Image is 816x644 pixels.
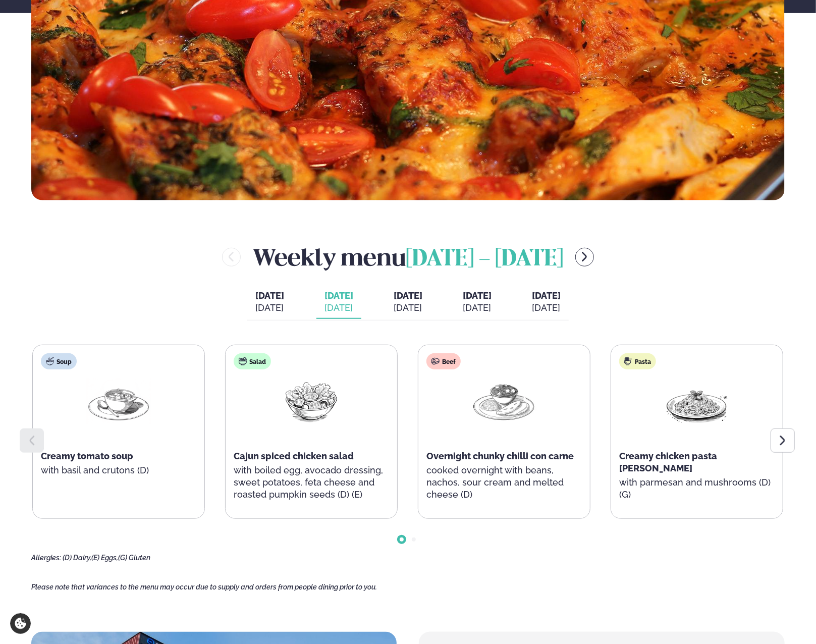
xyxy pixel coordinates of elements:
[426,353,461,369] div: Beef
[394,302,422,314] div: [DATE]
[532,290,561,301] span: [DATE]
[394,290,422,301] span: [DATE]
[41,464,196,476] p: with basil and crutons (D)
[426,451,574,461] span: Overnight chunky chilli con carne
[86,378,151,424] img: Soup.png
[247,286,292,319] button: [DATE] [DATE]
[253,241,563,274] h2: Weekly menu
[324,302,353,314] div: [DATE]
[91,554,118,562] span: (E) Eggs,
[234,353,271,369] div: Salad
[41,451,133,461] span: Creamy tomato soup
[472,378,536,424] img: Curry-Rice-Naan.png
[31,583,377,591] span: Please note that variances to the menu may occur due to supply and orders from people dining prio...
[239,357,247,365] img: salad.svg
[386,286,430,319] button: [DATE] [DATE]
[279,378,344,424] img: Salad.png
[118,554,150,562] span: (G) Gluten
[524,286,569,319] button: [DATE] [DATE]
[234,464,389,501] p: with boiled egg, avocado dressing, sweet potatoes, feta cheese and roasted pumpkin seeds (D) (E)
[255,302,284,314] div: [DATE]
[463,302,492,314] div: [DATE]
[619,476,775,501] p: with parmesan and mushrooms (D) (G)
[406,248,563,271] span: [DATE] - [DATE]
[234,451,354,461] span: Cajun spiced chicken salad
[63,554,91,562] span: (D) Dairy,
[624,357,632,365] img: pasta.svg
[619,353,656,369] div: Pasta
[412,538,416,542] span: Go to slide 2
[324,290,353,302] span: [DATE]
[10,613,31,634] a: Cookie settings
[222,248,241,266] button: menu-btn-left
[31,554,61,562] span: Allergies:
[46,357,54,365] img: soup.svg
[575,248,594,266] button: menu-btn-right
[400,538,404,542] span: Go to slide 1
[532,302,561,314] div: [DATE]
[619,451,717,473] span: Creamy chicken pasta [PERSON_NAME]
[426,464,582,501] p: cooked overnight with beans, nachos, sour cream and melted cheese (D)
[455,286,500,319] button: [DATE] [DATE]
[431,357,440,365] img: beef.svg
[463,290,492,301] span: [DATE]
[255,290,284,301] span: [DATE]
[665,378,729,424] img: Spagetti.png
[316,286,361,319] button: [DATE] [DATE]
[41,353,77,369] div: Soup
